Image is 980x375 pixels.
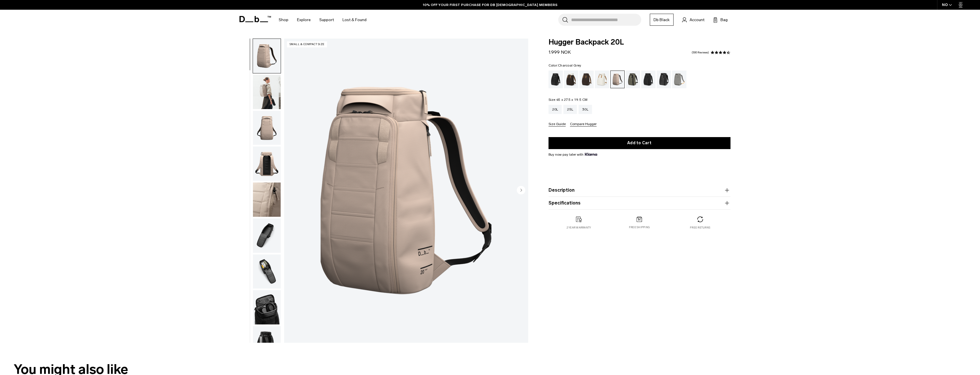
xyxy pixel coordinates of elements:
[253,146,281,181] button: Hugger Backpack 20L Fogbow Beige
[253,111,281,145] button: Hugger Backpack 20L Fogbow Beige
[253,326,281,360] img: Hugger Backpack 20L Fogbow Beige
[570,122,597,127] button: Compare Hugger
[549,105,562,114] a: 20L
[253,147,281,181] img: Hugger Backpack 20L Fogbow Beige
[579,105,592,114] a: 30L
[549,137,730,149] button: Add to Cart
[253,111,281,145] img: Hugger Backpack 20L Fogbow Beige
[549,152,597,157] span: Buy now pay later with
[253,75,281,109] img: Hugger Backpack 20L Fogbow Beige
[284,39,528,343] img: Hugger Backpack 20L Fogbow Beige
[274,10,371,30] nav: Main Navigation
[672,71,686,88] a: Sand Grey
[253,183,281,217] img: Hugger Backpack 20L Fogbow Beige
[549,71,563,88] a: Black Out
[549,187,730,194] button: Description
[682,16,704,23] a: Account
[558,63,581,67] span: Charcoal Grey
[626,71,640,88] a: Forest Green
[279,10,288,30] a: Shop
[650,14,674,26] a: Db Black
[567,226,591,230] p: 2 year warranty
[657,71,671,88] a: Reflective Black
[287,41,327,47] p: Small & Compact Size
[610,71,625,88] a: Fogbow Beige
[253,218,281,253] button: Hugger Backpack 20L Fogbow Beige
[579,71,594,88] a: Espresso
[564,71,578,88] a: Cappuccino
[253,326,281,361] button: Hugger Backpack 20L Fogbow Beige
[549,122,566,127] button: Size Guide
[690,226,710,230] p: Free returns
[549,64,581,67] legend: Color:
[549,98,588,101] legend: Size:
[297,10,311,30] a: Explore
[556,98,588,102] span: 45 x 27.5 x 19.5 CM
[319,10,334,30] a: Support
[423,2,557,7] a: 10% OFF YOUR FIRST PURCHASE FOR DB [DEMOGRAPHIC_DATA] MEMBERS
[549,200,730,206] button: Specifications
[253,254,281,289] img: Hugger Backpack 20L Fogbow Beige
[690,17,704,23] span: Account
[692,51,709,54] a: 500 reviews
[253,290,281,324] img: Hugger Backpack 20L Fogbow Beige
[253,218,281,253] img: Hugger Backpack 20L Fogbow Beige
[284,39,528,343] li: 1 / 10
[253,182,281,217] button: Hugger Backpack 20L Fogbow Beige
[585,153,597,156] img: {"height" => 20, "alt" => "Klarna"}
[517,186,525,195] button: Next slide
[720,17,728,23] span: Bag
[563,105,577,114] a: 25L
[641,71,656,88] a: Charcoal Grey
[342,10,367,30] a: Lost & Found
[549,49,571,55] span: 1.999 NOK
[253,39,281,73] img: Hugger Backpack 20L Fogbow Beige
[253,254,281,289] button: Hugger Backpack 20L Fogbow Beige
[713,16,728,23] button: Bag
[253,75,281,109] button: Hugger Backpack 20L Fogbow Beige
[253,290,281,325] button: Hugger Backpack 20L Fogbow Beige
[629,225,650,229] p: Free shipping
[595,71,609,88] a: Oatmilk
[549,39,730,46] span: Hugger Backpack 20L
[253,39,281,73] button: Hugger Backpack 20L Fogbow Beige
